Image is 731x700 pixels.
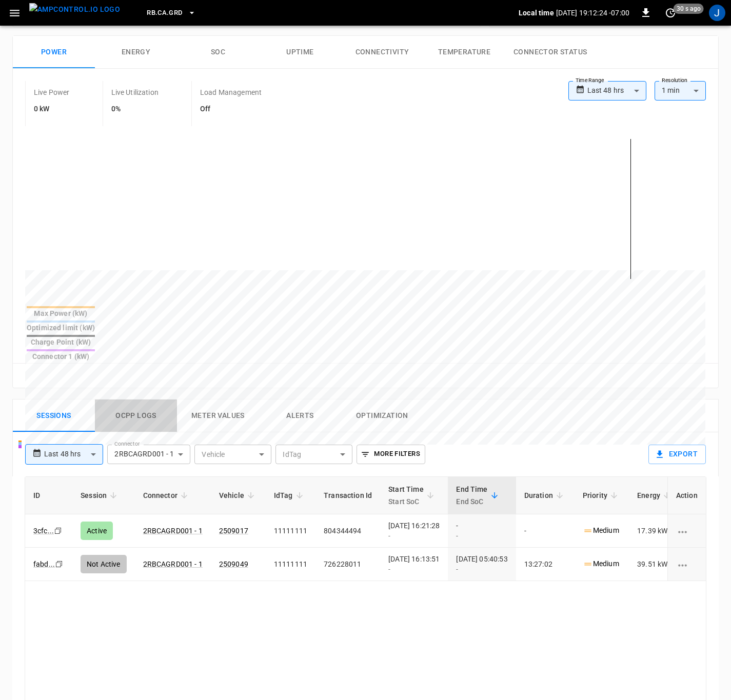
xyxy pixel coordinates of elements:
[674,4,704,14] span: 30 s ago
[341,36,423,69] button: Connectivity
[583,489,621,502] span: Priority
[219,489,258,502] span: Vehicle
[357,445,425,464] button: More Filters
[44,445,103,464] div: Last 48 hrs
[147,7,182,19] span: RB.CA.GRD
[676,559,698,569] div: charging session options
[341,399,423,432] button: Optimization
[177,36,259,69] button: SOC
[13,36,95,69] button: Power
[81,489,120,502] span: Session
[456,483,487,508] div: End Time
[519,8,554,18] p: Local time
[637,489,674,502] span: Energy
[274,489,306,502] span: IdTag
[13,399,95,432] button: Sessions
[662,5,679,21] button: set refresh interval
[259,36,341,69] button: Uptime
[576,76,604,85] label: Time Range
[676,526,698,536] div: charging session options
[655,81,706,101] div: 1 min
[587,81,646,101] div: Last 48 hrs
[111,104,159,115] h6: 0%
[667,477,706,514] th: Action
[709,5,725,21] div: profile-icon
[524,489,566,502] span: Duration
[34,104,70,115] h6: 0 kW
[388,495,424,508] p: Start SoC
[662,76,687,85] label: Resolution
[114,440,140,448] label: Connector
[388,483,437,508] span: Start TimeStart SoC
[423,36,505,69] button: Temperature
[315,477,380,514] th: Transaction Id
[259,399,341,432] button: Alerts
[200,104,262,115] h6: Off
[456,483,501,508] span: End TimeEnd SoC
[95,36,177,69] button: Energy
[25,477,72,514] th: ID
[34,87,70,97] p: Live Power
[111,87,159,97] p: Live Utilization
[143,3,200,23] button: RB.CA.GRD
[107,445,190,464] div: 2RBCAGRD001 - 1
[556,8,629,18] p: [DATE] 19:12:24 -07:00
[388,483,424,508] div: Start Time
[505,36,595,69] button: Connector Status
[648,445,706,464] button: Export
[95,399,177,432] button: Ocpp logs
[200,87,262,97] p: Load Management
[143,489,191,502] span: Connector
[177,399,259,432] button: Meter Values
[456,495,487,508] p: End SoC
[29,3,120,16] img: ampcontrol.io logo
